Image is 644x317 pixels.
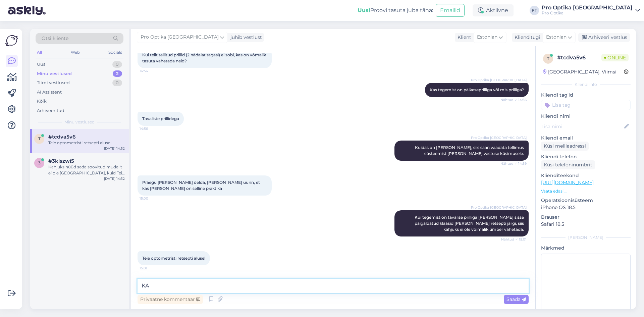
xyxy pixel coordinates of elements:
[500,161,527,166] span: Nähtud ✓ 14:59
[541,142,589,151] div: Küsi meiliaadressi
[430,87,524,92] span: Kas tegemist on päikeseprilliga või mis prilliga?
[42,35,68,42] span: Otsi kliente
[541,234,631,241] div: [PERSON_NAME]
[500,97,527,102] span: Nähtud ✓ 14:56
[473,4,514,16] div: Aktiivne
[141,34,219,41] span: Pro Optika [GEOGRAPHIC_DATA]
[541,245,631,252] p: Märkmed
[541,135,631,142] p: Kliendi email
[530,6,539,15] div: PT
[37,61,45,68] div: Uus
[104,146,125,151] div: [DATE] 14:52
[64,119,95,125] span: Minu vestlused
[541,160,595,169] div: Küsi telefoninumbrit
[541,204,631,211] p: iPhone OS 18.5
[471,205,527,210] span: Pro Optika [GEOGRAPHIC_DATA]
[541,172,631,179] p: Klienditeekond
[107,48,123,57] div: Socials
[541,197,631,204] p: Operatsioonisüsteem
[541,188,631,194] p: Vaata edasi ...
[140,68,165,73] span: 14:54
[104,176,125,181] div: [DATE] 14:52
[541,221,631,228] p: Safari 18.5
[471,77,527,83] span: Pro Optika [GEOGRAPHIC_DATA]
[601,54,629,61] span: Online
[477,34,497,41] span: Estonian
[112,61,122,68] div: 0
[37,80,70,86] div: Tiimi vestlused
[541,113,631,120] p: Kliendi nimi
[543,68,616,75] div: [GEOGRAPHIC_DATA], Viimsi
[512,34,540,41] div: Klienditugi
[557,54,601,62] div: # tcdva5v6
[541,123,623,130] input: Lisa nimi
[578,33,630,42] div: Arhiveeri vestlus
[37,107,64,114] div: Arhiveeritud
[542,5,640,16] a: Pro Optika [GEOGRAPHIC_DATA]Pro Optika
[455,34,471,41] div: Klient
[38,136,41,141] span: t
[541,153,631,160] p: Kliendi telefon
[48,164,125,176] div: Kahjuks nüüd seda soovitud mudelit ei ole [GEOGRAPHIC_DATA], kuid Teil on võimalus Tellida meie v...
[541,82,631,88] div: Kliendi info
[48,158,74,164] span: #3klszwi5
[358,6,433,14] div: Proovi tasuta juba täna:
[142,180,261,191] span: Praegu [PERSON_NAME] öelda, [PERSON_NAME] uurin, et kas [PERSON_NAME] on selline praktika
[138,279,529,293] textarea: KA
[358,7,370,13] b: Uus!
[546,34,567,41] span: Estonian
[48,134,75,140] span: #tcdva5v6
[48,140,125,146] div: Teie optometristi retsepti alusel
[140,126,165,131] span: 14:56
[547,56,549,61] span: t
[112,80,122,86] div: 0
[138,295,203,304] div: Privaatne kommentaar
[113,70,122,77] div: 2
[542,5,633,10] div: Pro Optika [GEOGRAPHIC_DATA]
[541,92,631,99] p: Kliendi tag'id
[36,48,43,57] div: All
[37,98,47,105] div: Kõik
[140,266,165,271] span: 15:01
[541,179,594,186] a: [URL][DOMAIN_NAME]
[142,116,179,121] span: Tavaliste prillidega
[541,214,631,221] p: Brauser
[415,215,525,232] span: Kui tegemist on tavalise prilliga [PERSON_NAME] sisse paigaldatud klaasid [PERSON_NAME] retsepti ...
[142,256,205,261] span: Teie optometristi retsepti alusel
[140,196,165,201] span: 15:00
[471,135,527,140] span: Pro Optika [GEOGRAPHIC_DATA]
[38,160,41,165] span: 3
[5,34,18,47] img: Askly Logo
[415,145,525,156] span: Kuidas on [PERSON_NAME], siis saan vaadata tellimus süsteemist [PERSON_NAME] vastuse küsimusele.
[506,296,526,302] span: Saada
[541,100,631,110] input: Lisa tag
[37,89,62,96] div: AI Assistent
[501,237,527,242] span: Nähtud ✓ 15:01
[542,10,633,16] div: Pro Optika
[436,4,465,17] button: Emailid
[228,34,262,41] div: juhib vestlust
[37,70,72,77] div: Minu vestlused
[69,48,81,57] div: Web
